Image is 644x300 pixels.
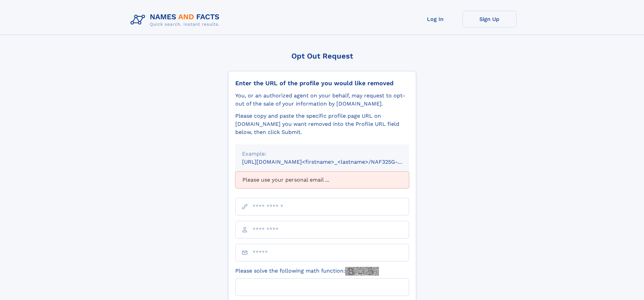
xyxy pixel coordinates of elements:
div: Enter the URL of the profile you would like removed [235,79,409,87]
div: Please use your personal email ... [235,171,409,188]
div: Please copy and paste the specific profile page URL on [DOMAIN_NAME] you want removed into the Pr... [235,112,409,136]
a: Sign Up [462,11,517,27]
div: You, or an authorized agent on your behalf, may request to opt-out of the sale of your informatio... [235,92,409,108]
div: Opt Out Request [228,52,416,60]
img: Logo Names and Facts [128,11,225,29]
small: [URL][DOMAIN_NAME]<firstname>_<lastname>/NAF325G-xxxxxxxx [242,159,422,165]
div: Example: [242,150,402,158]
label: Please solve the following math function: [235,267,379,276]
a: Log In [408,11,462,27]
